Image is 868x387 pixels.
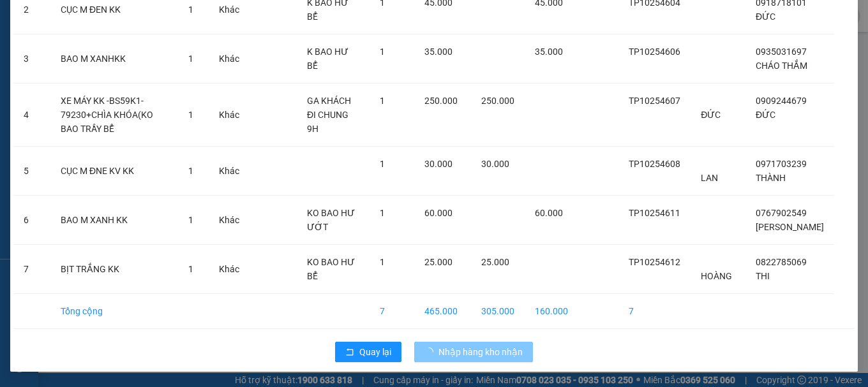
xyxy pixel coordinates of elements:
[209,147,250,196] td: Khác
[50,196,178,245] td: BAO M XANH KK
[701,173,718,183] span: LAN
[370,294,414,329] td: 7
[438,345,523,359] span: Nhập hàng kho nhận
[209,84,250,147] td: Khác
[424,159,453,169] span: 30.000
[50,245,178,294] td: BỊT TRẮNG KK
[414,294,471,329] td: 465.000
[424,96,458,106] span: 250.000
[756,110,775,120] span: ĐỨC
[359,345,391,359] span: Quay lại
[756,47,807,57] span: 0935031697
[209,245,250,294] td: Khác
[13,147,50,196] td: 5
[13,84,50,147] td: 4
[50,294,178,329] td: Tổng cộng
[756,11,775,22] span: ĐỨC
[535,47,563,57] span: 35.000
[424,257,453,267] span: 25.000
[13,34,50,84] td: 3
[380,47,385,57] span: 1
[481,96,514,106] span: 250.000
[535,208,563,218] span: 60.000
[380,96,385,106] span: 1
[629,257,680,267] span: TP10254612
[209,34,250,84] td: Khác
[481,257,509,267] span: 25.000
[188,4,193,15] span: 1
[188,215,193,225] span: 1
[424,208,453,218] span: 60.000
[756,257,807,267] span: 0822785069
[307,208,355,232] span: KO BAO HƯ ƯỚT
[629,159,680,169] span: TP10254608
[756,159,807,169] span: 0971703239
[380,257,385,267] span: 1
[380,159,385,169] span: 1
[629,47,680,57] span: TP10254606
[481,159,509,169] span: 30.000
[188,264,193,274] span: 1
[424,47,453,57] span: 35.000
[756,61,807,71] span: CHÁO THẮM
[701,110,721,120] span: ĐỨC
[50,34,178,84] td: BAO M XANHKK
[525,294,578,329] td: 160.000
[345,347,354,358] span: rollback
[756,271,770,281] span: THI
[756,173,786,183] span: THÀNH
[756,222,824,232] span: [PERSON_NAME]
[701,271,732,281] span: HOÀNG
[424,347,438,356] span: loading
[50,147,178,196] td: CỤC M ĐNE KV KK
[335,342,401,362] button: rollbackQuay lại
[756,208,807,218] span: 0767902549
[188,166,193,176] span: 1
[188,110,193,120] span: 1
[618,294,691,329] td: 7
[188,54,193,64] span: 1
[756,96,807,106] span: 0909244679
[50,84,178,147] td: XE MÁY KK -BS59K1-79230+CHÌA KHÓA(KO BAO TRẦY BỂ
[307,96,351,134] span: GA KHÁCH ĐI CHUNG 9H
[380,208,385,218] span: 1
[629,96,680,106] span: TP10254607
[414,342,533,362] button: Nhập hàng kho nhận
[13,196,50,245] td: 6
[629,208,680,218] span: TP10254611
[307,257,355,281] span: KO BAO HƯ BỂ
[307,47,348,71] span: K BAO HƯ BỂ
[471,294,525,329] td: 305.000
[13,245,50,294] td: 7
[209,196,250,245] td: Khác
